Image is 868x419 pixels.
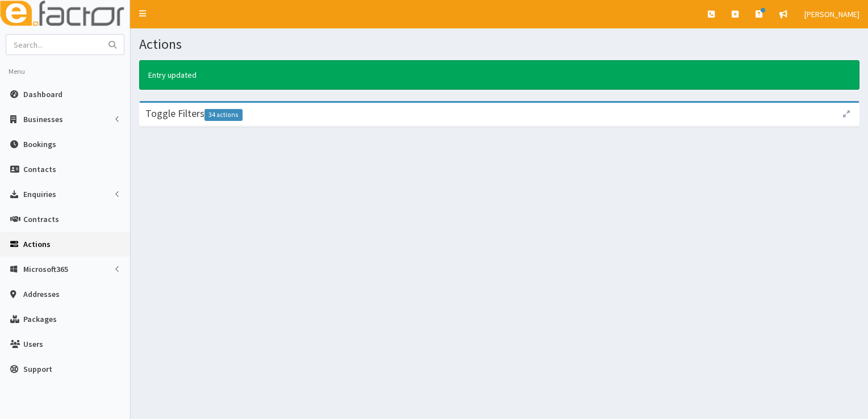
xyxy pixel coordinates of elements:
input: Search... [6,35,102,55]
span: Enquiries [23,189,56,199]
span: Microsoft365 [23,264,68,274]
span: Contacts [23,164,56,174]
span: Businesses [23,114,63,124]
div: Entry updated [139,60,859,90]
span: Users [23,339,43,349]
h3: Toggle Filters [145,108,243,119]
span: Actions [23,239,51,249]
span: Dashboard [23,89,62,99]
span: [PERSON_NAME] [804,9,859,19]
span: Contracts [23,214,59,224]
span: Support [23,364,52,374]
span: Packages [23,314,57,324]
h1: Actions [139,37,859,52]
span: Bookings [23,139,56,149]
span: Addresses [23,289,60,299]
span: 34 actions [205,109,243,121]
